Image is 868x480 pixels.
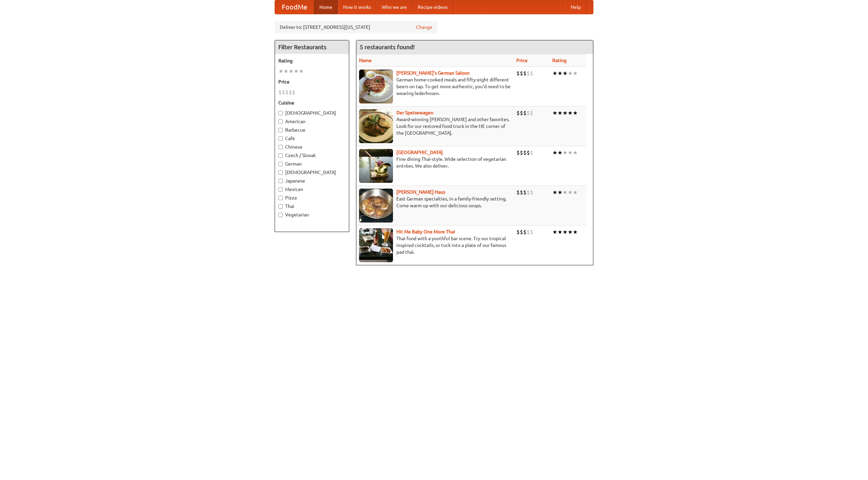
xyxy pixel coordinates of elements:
label: Mexican [278,186,346,193]
li: $ [530,149,533,156]
a: FoodMe [275,0,314,14]
a: Name [359,58,372,63]
b: Der Speisewagen [396,110,433,115]
img: esthers.jpg [359,70,393,103]
input: Japanese [278,179,283,183]
img: speisewagen.jpg [359,109,393,143]
li: $ [530,109,533,117]
li: $ [527,109,530,117]
li: ★ [557,149,563,156]
a: [PERSON_NAME] Haus [396,189,445,195]
li: $ [520,228,523,236]
input: Cafe [278,136,283,141]
li: $ [530,189,533,196]
a: Hit Me Baby One More Thai [396,229,455,234]
a: [PERSON_NAME]'s German Saloon [396,70,470,76]
ng-pluralize: 5 restaurants found! [360,44,415,50]
li: ★ [283,68,289,75]
li: $ [530,228,533,236]
li: ★ [552,109,557,117]
li: ★ [289,68,294,75]
li: ★ [563,70,568,77]
li: ★ [563,109,568,117]
input: Vegetarian [278,213,283,217]
h5: Rating [278,57,346,64]
a: Who we are [376,0,412,14]
li: ★ [552,228,557,236]
li: ★ [294,68,299,75]
li: ★ [573,189,578,196]
label: Vegetarian [278,211,346,218]
label: Barbecue [278,127,346,133]
label: American [278,118,346,125]
label: Cafe [278,135,346,142]
img: kohlhaus.jpg [359,189,393,223]
input: Pizza [278,196,283,200]
li: $ [523,109,527,117]
p: German home-cooked meals and fifty-eight different beers on tap. To get more authentic, you'd nee... [359,76,511,97]
input: Chinese [278,145,283,149]
h5: Cuisine [278,99,346,106]
li: ★ [568,109,573,117]
li: $ [527,189,530,196]
a: Price [516,58,528,63]
label: [DEMOGRAPHIC_DATA] [278,169,346,176]
li: ★ [573,228,578,236]
li: ★ [557,109,563,117]
li: $ [523,149,527,156]
li: $ [520,70,523,77]
label: [DEMOGRAPHIC_DATA] [278,110,346,116]
li: $ [278,89,282,96]
a: Recipe videos [412,0,453,14]
li: $ [520,189,523,196]
p: Thai food with a youthful bar scene. Try our tropical inspired cocktails, or tuck into a plate of... [359,235,511,255]
li: $ [292,89,295,96]
input: German [278,162,283,166]
li: ★ [568,70,573,77]
li: ★ [552,70,557,77]
li: ★ [552,189,557,196]
li: ★ [563,149,568,156]
li: $ [523,70,527,77]
li: ★ [557,70,563,77]
li: ★ [568,228,573,236]
li: $ [523,228,527,236]
li: $ [289,89,292,96]
a: Home [314,0,338,14]
li: $ [520,109,523,117]
li: ★ [278,68,283,75]
p: Fine dining Thai-style. Wide selection of vegetarian entrées. We also deliver. [359,156,511,169]
a: Help [565,0,586,14]
li: ★ [573,70,578,77]
input: [DEMOGRAPHIC_DATA] [278,170,283,175]
li: ★ [568,189,573,196]
li: ★ [557,189,563,196]
img: babythai.jpg [359,228,393,262]
li: ★ [573,149,578,156]
a: [GEOGRAPHIC_DATA] [396,150,443,155]
label: Czech / Slovak [278,152,346,159]
input: Thai [278,204,283,209]
label: Thai [278,203,346,210]
h4: Filter Restaurants [275,40,349,54]
li: $ [516,189,520,196]
input: Barbecue [278,128,283,132]
li: $ [523,189,527,196]
h5: Price [278,78,346,85]
li: $ [516,228,520,236]
p: Award-winning [PERSON_NAME] and other favorites. Look for our restored food truck in the NE corne... [359,116,511,136]
label: Chinese [278,143,346,150]
li: $ [285,89,289,96]
input: [DEMOGRAPHIC_DATA] [278,111,283,115]
li: $ [530,70,533,77]
li: $ [516,70,520,77]
a: Change [416,24,432,31]
li: ★ [552,149,557,156]
p: East German specialties, in a family-friendly setting. Come warm up with our delicious soups. [359,195,511,209]
li: $ [527,228,530,236]
input: American [278,119,283,124]
a: How it works [338,0,376,14]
